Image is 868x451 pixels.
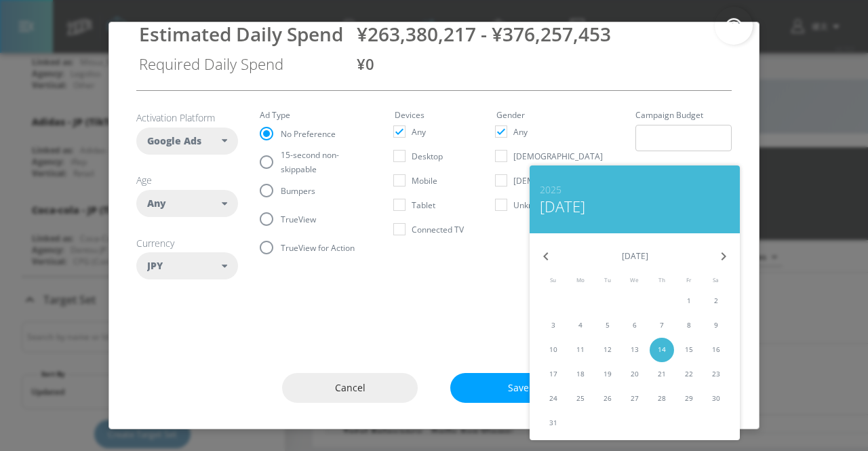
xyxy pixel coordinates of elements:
[606,320,610,330] p: 5
[604,369,612,379] p: 19
[677,276,701,283] span: Fr
[576,393,585,404] p: 25
[541,276,566,283] span: Su
[595,313,620,338] button: 5
[540,183,561,196] button: 2025
[650,362,674,387] button: 21
[541,411,566,435] button: 31
[541,362,566,387] button: 17
[704,276,728,283] span: Sa
[631,369,639,379] p: 20
[658,393,666,404] p: 28
[685,369,693,379] p: 22
[631,393,639,404] p: 27
[568,387,593,411] button: 25
[677,289,701,313] button: 1
[685,345,693,355] p: 15
[549,345,557,355] p: 10
[623,362,647,387] button: 20
[541,313,566,338] button: 3
[631,345,639,355] p: 13
[595,276,620,283] span: Tu
[704,387,728,411] button: 30
[677,362,701,387] button: 22
[576,369,585,379] p: 18
[623,313,647,338] button: 6
[551,320,555,330] p: 3
[704,313,728,338] button: 9
[604,393,612,404] p: 26
[595,362,620,387] button: 19
[687,320,691,330] p: 8
[595,387,620,411] button: 26
[623,387,647,411] button: 27
[712,369,720,379] p: 23
[541,338,566,362] button: 10
[568,338,593,362] button: 11
[623,276,647,283] span: We
[549,369,557,379] p: 17
[677,387,701,411] button: 29
[650,338,674,362] button: 14
[712,345,720,355] p: 16
[658,345,666,355] p: 14
[715,7,753,45] button: Open Resource Center
[549,393,557,404] p: 24
[568,362,593,387] button: 18
[660,320,664,330] p: 7
[568,313,593,338] button: 4
[604,345,612,355] p: 12
[650,387,674,411] button: 28
[576,345,585,355] p: 11
[623,338,647,362] button: 13
[658,369,666,379] p: 21
[704,338,728,362] button: 16
[687,296,691,306] p: 1
[650,313,674,338] button: 7
[549,418,557,428] p: 31
[704,289,728,313] button: 2
[712,393,720,404] p: 30
[704,362,728,387] button: 23
[650,276,674,283] span: Th
[540,196,585,216] button: [DATE]
[578,320,583,330] p: 4
[685,393,693,404] p: 29
[633,320,637,330] p: 6
[568,276,593,283] span: Mo
[677,338,701,362] button: 15
[541,387,566,411] button: 24
[562,249,707,263] p: [DATE]
[714,320,718,330] p: 9
[714,296,718,306] p: 2
[677,313,701,338] button: 8
[595,338,620,362] button: 12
